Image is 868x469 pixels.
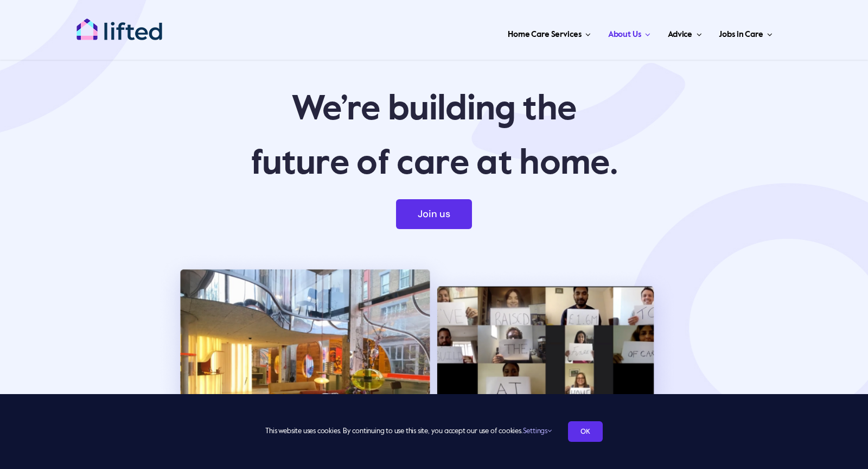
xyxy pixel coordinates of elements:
span: Advice [668,26,692,43]
a: lifted-logo [76,18,163,29]
span: About Us [608,26,641,43]
a: Jobs in Care [716,16,776,49]
span: Jobs in Care [719,26,763,43]
a: Join us [396,199,472,229]
span: Home Care Services [508,26,581,43]
span: This website uses cookies. By continuing to use this site, you accept our use of cookies. [265,423,551,440]
a: About Us [605,16,654,49]
a: OK [568,421,603,442]
a: Advice [665,16,705,49]
a: Settings [523,428,552,435]
a: Home Care Services [505,16,594,49]
p: future of care at home. [76,142,792,186]
p: We’re building the [76,88,792,131]
span: Join us [418,208,450,220]
nav: Main Menu [197,16,776,49]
